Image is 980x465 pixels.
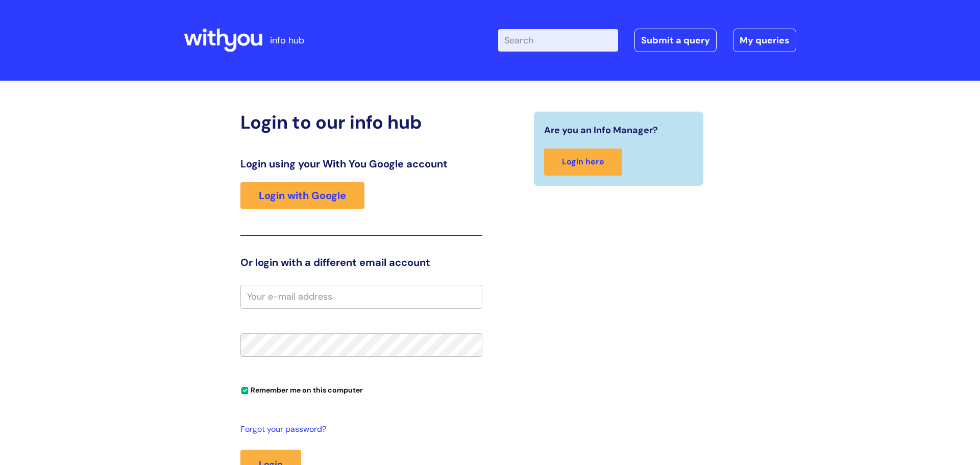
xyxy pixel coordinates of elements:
div: You can uncheck this option if you're logging in from a shared device [240,381,482,398]
a: Forgot your password? [240,422,477,437]
span: Are you an Info Manager? [544,122,658,138]
label: Remember me on this computer [240,383,363,395]
h3: Login using your With You Google account [240,158,482,170]
input: Remember me on this computer [241,387,248,394]
h3: Or login with a different email account [240,256,482,268]
input: Search [498,29,618,52]
a: My queries [733,29,796,52]
p: info hub [270,32,304,48]
a: Login with Google [240,182,364,209]
h2: Login to our info hub [240,111,482,133]
input: Your e-mail address [240,285,482,308]
a: Submit a query [634,29,717,52]
a: Login here [544,149,622,176]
